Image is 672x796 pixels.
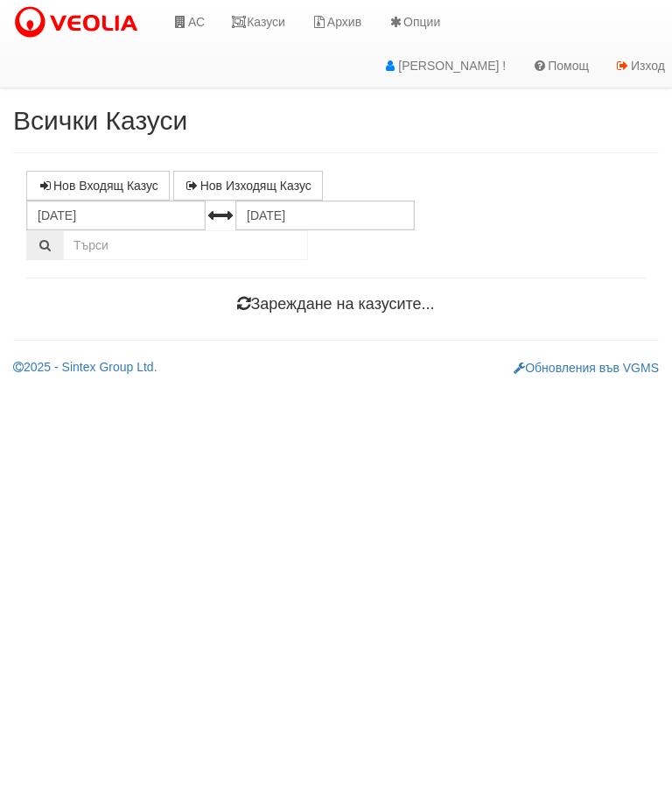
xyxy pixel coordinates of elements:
a: Нов Изходящ Казус [173,171,323,201]
img: VeoliaLogo.png [13,4,146,41]
input: Търсене по Идентификатор, Бл/Вх/Ап, Тип, Описание, Моб. Номер, Имейл, Файл, Коментар, [63,230,308,260]
a: Обновления във VGMS [514,361,659,375]
a: Помощ [519,44,602,88]
a: 2025 - Sintex Group Ltd. [13,360,157,374]
h2: Всички Казуси [13,106,659,135]
a: Нов Входящ Казус [26,171,170,201]
a: [PERSON_NAME] ! [369,44,519,88]
h4: Зареждане на казусите... [26,296,646,313]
